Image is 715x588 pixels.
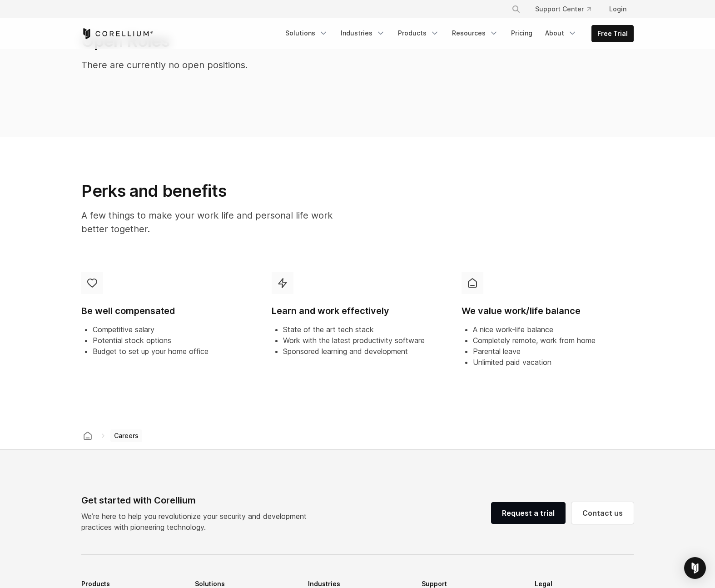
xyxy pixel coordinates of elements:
[81,305,253,317] h4: Be well compensated
[81,181,348,201] h2: Perks and benefits
[473,325,553,334] span: A nice work-life balance
[335,25,391,41] a: Industries
[283,325,374,334] span: State of the art tech stack
[506,25,538,41] a: Pricing
[473,347,521,356] span: Parental leave
[280,25,333,41] a: Solutions
[110,429,142,442] span: Careers
[462,305,634,317] h4: We value work/life balance
[79,429,96,442] a: Corellium home
[540,25,582,41] a: About
[93,346,253,357] li: Budget to set up your home office
[508,1,524,17] button: Search
[81,58,491,72] p: There are currently no open positions.
[491,502,566,524] a: Request a trial
[81,209,348,236] p: A few things to make your work life and personal life work better together.
[473,358,551,367] span: Unlimited paid vacation
[602,1,634,17] a: Login
[528,1,598,17] a: Support Center
[81,28,154,39] a: Corellium Home
[272,305,444,317] h4: Learn and work effectively
[684,557,706,579] div: Open Intercom Messenger
[81,511,314,533] p: We’re here to help you revolutionize your security and development practices with pioneering tech...
[283,336,425,345] span: Work with the latest productivity software
[93,335,253,346] li: Potential stock options
[392,25,445,41] a: Products
[447,25,504,41] a: Resources
[283,347,408,356] span: Sponsored learning and development
[592,25,633,42] a: Free Trial
[280,25,634,42] div: Navigation Menu
[93,324,253,335] li: Competitive salary
[473,336,596,345] span: Completely remote, work from home
[81,493,314,507] div: Get started with Corellium
[571,502,634,524] a: Contact us
[501,1,634,17] div: Navigation Menu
